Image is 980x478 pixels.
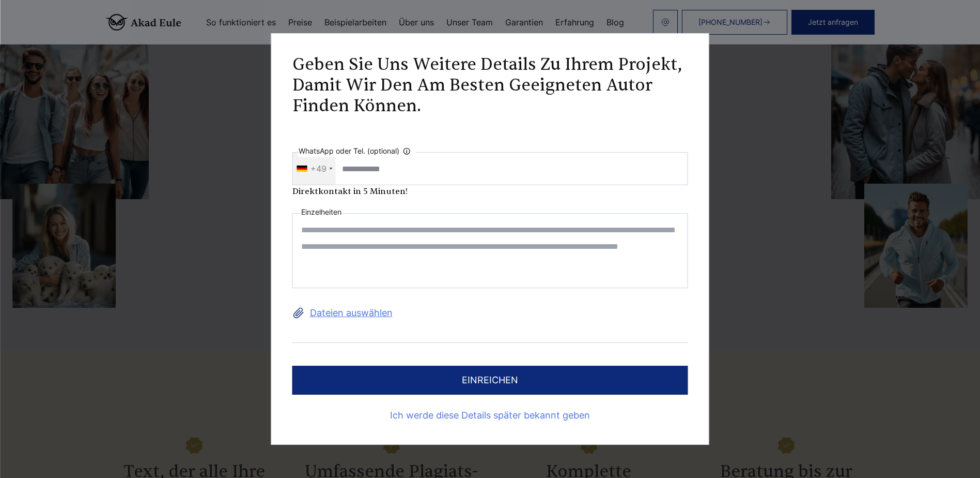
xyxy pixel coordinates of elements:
a: Ich werde diese Details später bekannt geben [292,407,688,424]
label: WhatsApp oder Tel. (optional) [299,145,416,157]
button: einreichen [292,366,688,395]
h2: Geben Sie uns weitere Details zu Ihrem Projekt, damit wir den am besten geeigneten Autor finden k... [292,54,688,116]
label: Dateien auswählen [292,305,688,321]
div: Telephone country code [293,153,336,185]
div: Direktkontakt in 5 Minuten! [292,185,688,198]
label: Einzelheiten [301,206,341,218]
div: +49 [310,160,326,177]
